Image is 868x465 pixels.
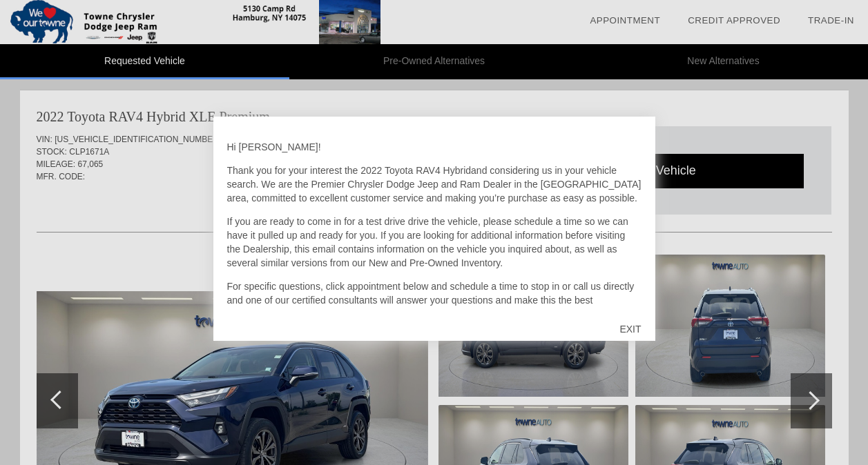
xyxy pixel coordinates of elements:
[227,215,642,270] p: If you are ready to come in for a test drive drive the vehicle, please schedule a time so we can ...
[590,15,660,26] a: Appointment
[688,15,780,26] a: Credit Approved
[227,279,642,321] p: For specific questions, click appointment below and schedule a time to stop in or call us directl...
[808,15,854,26] a: Trade-In
[606,308,655,350] div: EXIT
[227,164,642,205] p: Thank you for your interest the 2022 Toyota RAV4 Hybridand considering us in your vehicle search....
[227,140,642,154] p: Hi [PERSON_NAME]!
